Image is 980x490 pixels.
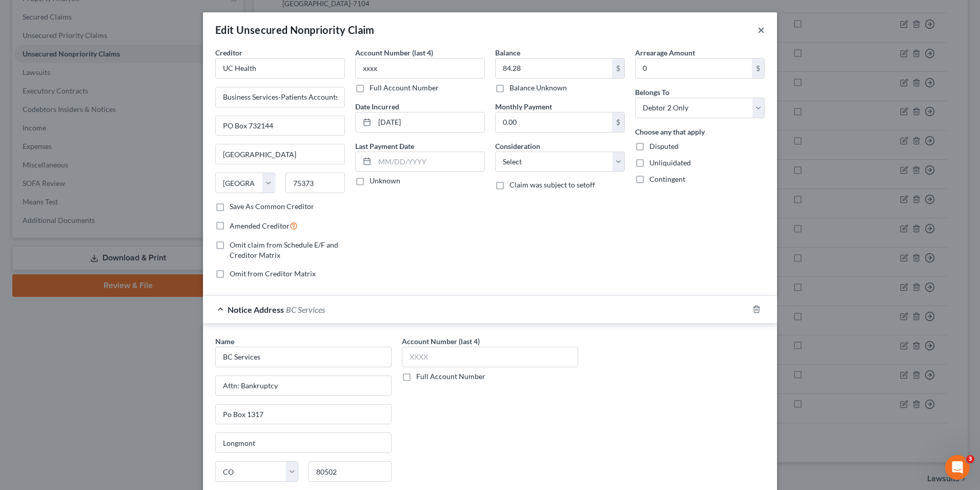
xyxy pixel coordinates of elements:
label: Consideration [495,141,540,152]
span: Claim was subject to setoff [509,180,595,189]
span: Name [215,337,234,346]
input: MM/DD/YYYY [375,112,484,132]
label: Arrearage Amount [635,47,695,58]
span: Omit claim from Schedule E/F and Creditor Matrix [230,240,338,259]
label: Account Number (last 4) [355,47,433,58]
input: 0.00 [636,59,752,78]
input: MM/DD/YYYY [375,152,484,172]
span: Disputed [649,142,679,150]
input: Enter city... [216,144,344,164]
input: Enter zip.. [309,461,392,482]
span: 3 [966,455,974,463]
input: Enter city... [216,433,391,453]
div: Edit Unsecured Nonpriority Claim [215,23,375,37]
span: Creditor [215,48,242,57]
label: Full Account Number [416,371,485,382]
span: Contingent [649,175,685,183]
label: Monthly Payment [495,101,552,112]
input: Search by name... [215,347,392,367]
span: Belongs To [635,88,669,97]
input: 0.00 [496,59,612,78]
input: Apt, Suite, etc... [216,116,344,136]
iframe: Intercom live chat [945,455,970,480]
div: $ [612,59,624,78]
label: Unknown [370,176,400,186]
input: Search creditor by name... [215,58,345,79]
span: Amended Creditor [230,221,290,230]
input: Enter address... [216,376,391,395]
input: XXXX [402,347,578,367]
div: $ [612,112,624,132]
input: XXXX [355,58,485,79]
span: Notice Address [228,305,284,314]
span: BC Services [286,305,325,314]
label: Last Payment Date [355,141,414,152]
label: Date Incurred [355,101,399,112]
label: Balance Unknown [509,83,567,93]
span: Omit from Creditor Matrix [230,269,316,278]
input: Apt, Suite, etc... [216,405,391,424]
div: $ [752,59,764,78]
label: Save As Common Creditor [230,201,314,212]
label: Account Number (last 4) [402,336,480,347]
button: × [758,24,765,36]
input: Enter zip... [285,173,345,193]
input: 0.00 [496,112,612,132]
span: Unliquidated [649,158,691,167]
label: Balance [495,47,520,58]
input: Enter address... [216,87,344,107]
label: Choose any that apply [635,126,705,137]
label: Full Account Number [370,83,439,93]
